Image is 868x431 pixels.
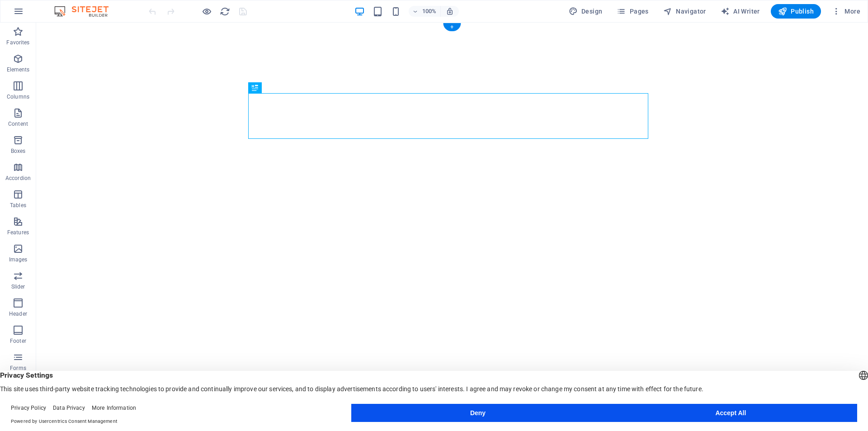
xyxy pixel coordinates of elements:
[6,39,29,46] p: Favorites
[565,4,606,19] div: Design (Ctrl+Alt+Y)
[771,4,821,19] button: Publish
[10,365,26,372] p: Forms
[7,66,30,73] p: Elements
[11,283,25,290] p: Slider
[721,7,760,16] span: AI Writer
[10,337,26,345] p: Footer
[832,7,860,16] span: More
[446,7,454,15] i: On resize automatically adjust zoom level to fit chosen device.
[617,7,648,16] span: Pages
[219,6,230,17] button: reload
[11,147,26,155] p: Boxes
[565,4,606,19] button: Design
[5,175,31,182] p: Accordion
[778,7,814,16] span: Publish
[663,7,706,16] span: Navigator
[201,6,212,17] button: Click here to leave preview mode and continue editing
[569,7,603,16] span: Design
[220,6,230,17] i: Reload page
[409,6,441,17] button: 100%
[613,4,652,19] button: Pages
[422,6,437,17] h6: 100%
[9,256,28,263] p: Images
[9,310,27,317] p: Header
[7,229,29,236] p: Features
[443,23,461,31] div: +
[7,93,29,100] p: Columns
[660,4,710,19] button: Navigator
[717,4,764,19] button: AI Writer
[8,120,28,128] p: Content
[52,6,120,17] img: Editor Logo
[10,202,26,209] p: Tables
[828,4,864,19] button: More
